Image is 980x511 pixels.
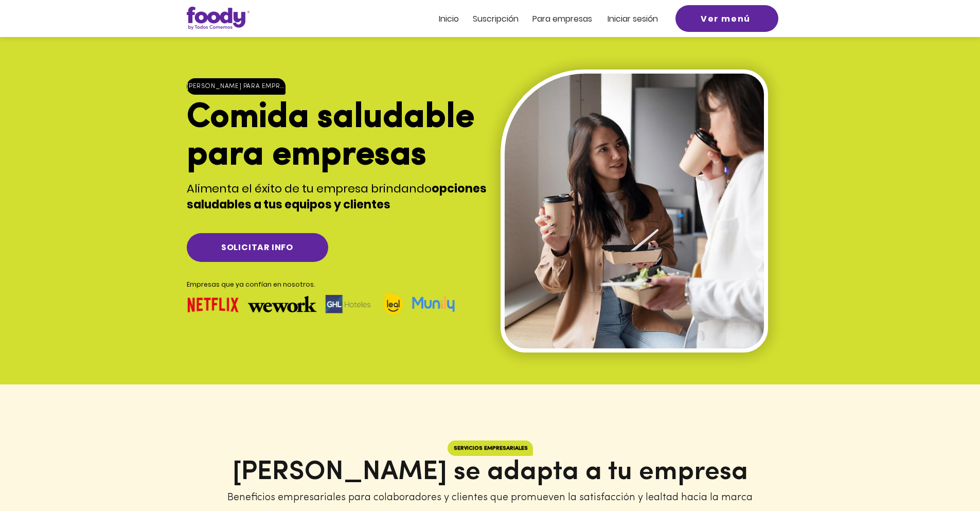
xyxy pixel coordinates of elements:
[187,83,286,90] span: [PERSON_NAME] para empresas
[454,446,528,451] span: SERVICIOS EMPRESARIALES
[187,181,432,197] span: Alimenta el éxito de tu empresa brindando
[439,14,459,23] a: Inicio
[505,74,764,348] img: gente-divirtiendose-su-tiempo-descanso (1).jpg
[608,13,658,25] span: Iniciar sesión
[920,451,970,501] iframe: Messagebird Livechat Widget
[187,181,487,213] span: opciones saludables a tus equipos y clientes
[227,492,753,503] span: Beneficios empresariales para colaboradores y clientes que promueven la satisfacción y lealtad ha...
[187,7,250,30] img: Logo_Foody V2.0.0 (3).png
[532,14,592,23] a: Para empresas
[187,101,474,173] span: Comida saludable para empresas
[701,12,751,25] span: Ver menú
[221,241,293,254] span: SOLICITAR INFO
[675,5,778,32] a: Ver menú
[608,14,658,23] a: Iniciar sesión
[542,13,592,25] span: ra empresas
[439,13,459,25] span: Inicio
[187,292,456,316] img: logos.png
[187,280,315,289] span: Empresas que ya confían en nosotros.
[473,13,519,25] span: Suscripción
[532,13,542,25] span: Pa
[187,233,328,262] a: SOLICITAR INFO
[187,78,286,95] button: Foody para empresas
[233,459,748,486] span: [PERSON_NAME] se adapta a tu empresa
[473,14,519,23] a: Suscripción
